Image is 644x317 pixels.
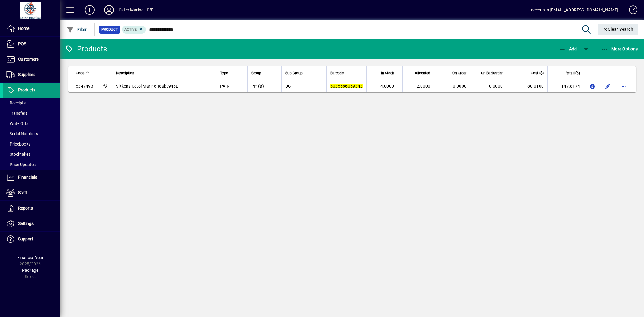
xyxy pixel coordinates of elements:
a: Receipts [3,98,60,108]
button: More options [619,81,629,91]
span: Home [18,26,29,31]
span: Support [18,236,33,241]
span: Active [124,27,137,32]
span: Type [220,70,228,76]
span: 2.0000 [417,84,431,88]
div: Cater Marine LIVE [119,5,153,15]
span: Package [22,268,38,273]
span: Code [76,70,84,76]
span: Reports [18,206,33,210]
span: Add [559,46,577,51]
div: accounts [EMAIL_ADDRESS][DOMAIN_NAME] [531,5,618,15]
span: Price Updates [6,162,36,167]
em: 5035686069343 [330,84,363,88]
div: Code [76,70,93,76]
span: Retail ($) [566,70,580,76]
div: Barcode [330,70,363,76]
span: Financial Year [17,255,43,260]
div: Products [65,44,107,54]
a: Support [3,232,60,247]
div: Type [220,70,244,76]
span: Pricebooks [6,142,30,146]
button: Add [80,5,99,15]
a: Financials [3,170,60,185]
div: Sub Group [285,70,323,76]
td: 147.8174 [547,80,584,92]
a: Settings [3,216,60,231]
span: In Stock [381,70,394,76]
span: Group [251,70,261,76]
button: Profile [99,5,119,15]
span: DG [285,84,291,88]
span: PI* (B) [251,84,264,88]
span: Financials [18,175,37,180]
span: Barcode [330,70,344,76]
span: Transfers [6,111,27,116]
span: On Order [452,70,466,76]
a: Customers [3,52,60,67]
span: 5347493 [76,84,93,88]
div: On Backorder [479,70,508,76]
a: Staff [3,185,60,200]
div: Group [251,70,278,76]
span: Receipts [6,101,26,105]
a: Serial Numbers [3,129,60,139]
a: Suppliers [3,67,60,82]
span: More Options [601,46,638,51]
div: Description [116,70,213,76]
a: Reports [3,201,60,216]
span: Products [18,88,35,92]
button: Add [557,43,578,54]
span: Description [116,70,134,76]
span: Stocktakes [6,152,30,157]
span: PAINT [220,84,232,88]
span: Customers [18,57,39,62]
td: 80.0100 [511,80,547,92]
button: More Options [600,43,639,54]
span: Filter [67,27,87,32]
a: Pricebooks [3,139,60,149]
span: Settings [18,221,34,226]
span: Cost ($) [531,70,544,76]
span: Clear Search [603,27,633,32]
button: Filter [65,24,88,35]
div: In Stock [370,70,399,76]
a: Price Updates [3,159,60,170]
span: Suppliers [18,72,35,77]
span: On Backorder [481,70,503,76]
a: Stocktakes [3,149,60,159]
span: 4.0000 [380,84,394,88]
span: Staff [18,190,27,195]
span: 0.0000 [489,84,503,88]
span: Sikkens Cetol Marine Teak .946L [116,84,178,88]
div: On Order [443,70,472,76]
button: Edit [603,81,613,91]
a: Home [3,21,60,36]
span: Sub Group [285,70,303,76]
span: 0.0000 [453,84,467,88]
span: Allocated [415,70,430,76]
a: Knowledge Base [624,1,636,21]
a: Transfers [3,108,60,118]
a: POS [3,37,60,52]
a: Write Offs [3,118,60,129]
div: Allocated [406,70,436,76]
span: Write Offs [6,121,28,126]
button: Clear [598,24,638,35]
span: Product [101,27,118,33]
span: POS [18,41,26,46]
span: Serial Numbers [6,131,38,136]
mat-chip: Activation Status: Active [122,26,146,34]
